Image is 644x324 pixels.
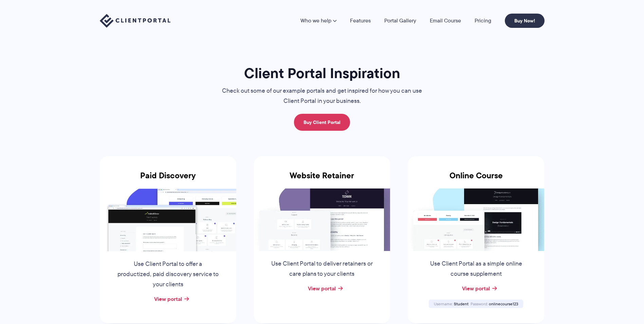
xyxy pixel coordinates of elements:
[208,64,436,82] h1: Client Portal Inspiration
[100,171,236,188] h3: Paid Discovery
[430,18,461,23] a: Email Course
[505,14,545,28] a: Buy Now!
[308,284,336,292] a: View portal
[462,284,490,292] a: View portal
[254,171,390,188] h3: Website Retainer
[454,301,468,307] span: Student
[116,259,220,290] p: Use Client Portal to offer a productized, paid discovery service to your clients
[408,171,544,188] h3: Online Course
[471,301,488,307] span: Password
[154,295,182,303] a: View portal
[350,18,371,23] a: Features
[475,18,491,23] a: Pricing
[294,114,350,131] a: Buy Client Portal
[270,259,373,279] p: Use Client Portal to deliver retainers or care plans to your clients
[208,86,436,106] p: Check out some of our example portals and get inspired for how you can use Client Portal in your ...
[424,259,528,279] p: Use Client Portal as a simple online course supplement
[489,301,518,307] span: onlinecourse123
[384,18,416,23] a: Portal Gallery
[434,301,453,307] span: Username
[300,18,336,23] a: Who we help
